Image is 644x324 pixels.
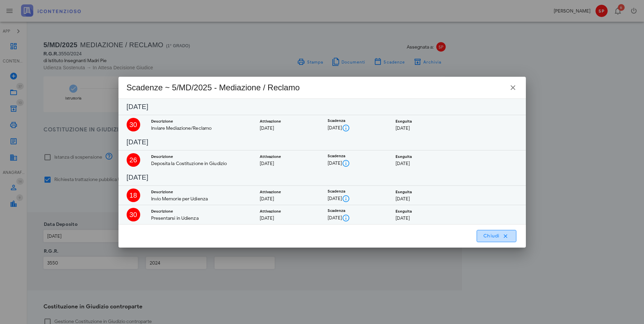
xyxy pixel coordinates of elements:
small: Descrizione [151,154,173,159]
small: Scadenza [328,118,346,123]
div: 18 aprile 2025 [127,188,140,202]
small: Eseguita [395,209,412,214]
small: Eseguita [395,119,412,124]
span: [DATE] [127,103,148,110]
div: [DATE] [328,214,385,222]
button: Clicca qui per maggiori info [342,124,350,132]
small: Scadenza [328,189,346,194]
div: 26 febbraio 2024 [127,153,140,167]
small: Attivazione [260,119,281,124]
span: [DATE] [127,138,148,146]
button: Clicca qui per maggiori info [342,159,350,167]
small: Descrizione [151,209,173,214]
small: Descrizione [151,190,173,194]
div: [DATE] [395,125,453,132]
small: Attivazione [260,190,281,194]
small: Attivazione [260,209,281,214]
small: Scadenza [328,208,346,213]
div: Presentarsi in Udienza [151,215,249,222]
div: [DATE] [260,160,317,167]
small: Descrizione [151,119,173,124]
small: Eseguita [395,154,412,159]
button: Clicca qui per maggiori info [342,195,350,203]
span: [DATE] [127,174,148,181]
button: Clicca qui per maggiori info [342,214,350,222]
div: [DATE] [395,160,453,167]
div: [DATE] [260,195,317,202]
small: Scadenza [328,154,346,158]
div: Inviare Mediazione/Reclamo [151,125,249,132]
div: [DATE] [395,215,453,222]
small: Eseguita [395,190,412,194]
div: Scadenze ~ 5/MD/2025 - Mediazione / Reclamo [127,82,300,93]
div: [DATE] [328,195,385,203]
div: [DATE] [328,124,385,132]
div: [DATE] [395,195,453,202]
div: Invio Memorie per Udienza [151,195,249,202]
div: [DATE] [328,159,385,167]
button: Chiudi [477,230,516,242]
div: 30 aprile 2025 [127,208,140,221]
div: Deposita la Costituzione in Giudizio [151,160,249,167]
div: 30 ottobre 2023 [127,118,140,131]
div: [DATE] [260,215,317,222]
span: Chiudi [483,233,510,239]
small: Attivazione [260,154,281,159]
div: [DATE] [260,125,317,132]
